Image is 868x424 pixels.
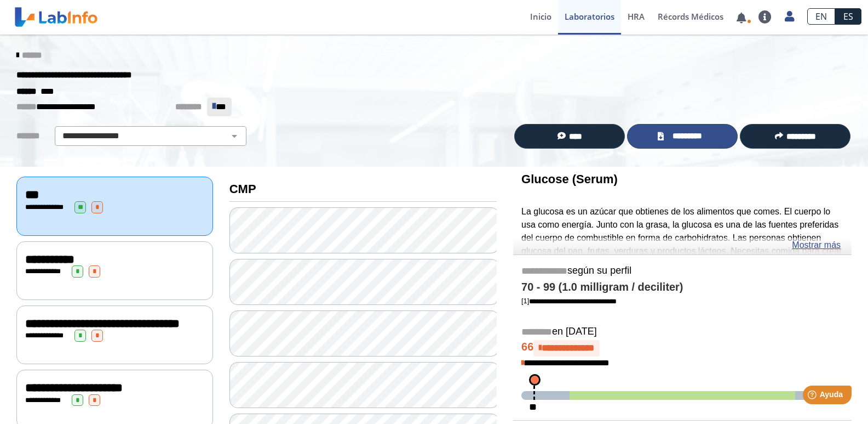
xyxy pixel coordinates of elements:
h4: 66 [521,340,843,357]
a: Mostrar más [792,239,841,252]
a: ES [835,8,861,25]
a: [1] [521,297,617,305]
h5: en [DATE] [521,326,843,338]
span: HRA [628,11,645,22]
p: La glucosa es un azúcar que obtienes de los alimentos que comes. El cuerpo lo usa como energía. J... [521,205,843,297]
b: CMP [229,182,256,196]
h5: según su perfil [521,265,843,278]
h4: 70 - 99 (1.0 milligram / deciliter) [521,281,843,294]
a: EN [807,8,835,25]
b: Glucose (Serum) [521,172,618,186]
iframe: Help widget launcher [771,381,856,412]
